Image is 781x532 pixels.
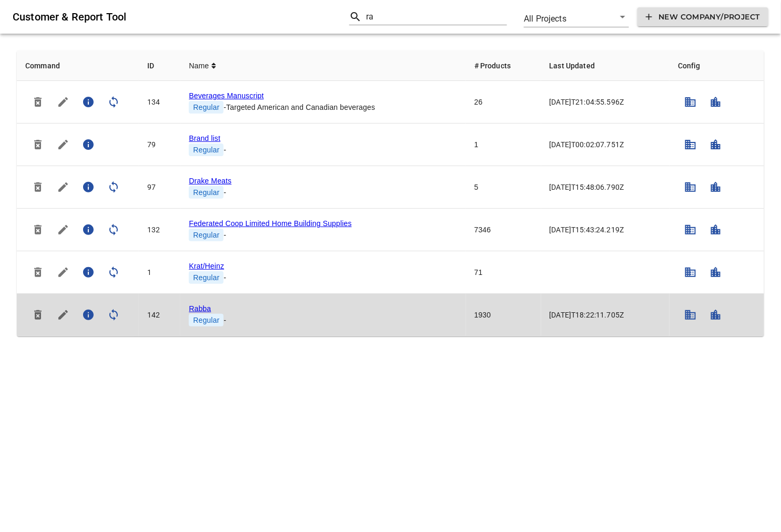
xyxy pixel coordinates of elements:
[139,294,180,336] td: 142
[189,59,216,72] span: Name
[541,166,670,209] td: [DATE]T15:48:06.790Z
[703,89,728,115] button: Setup Cities
[474,139,533,150] div: 1
[541,209,670,251] td: [DATE]T15:43:24.219Z
[703,132,728,157] button: Setup Cities
[139,166,180,209] td: 97
[189,314,458,326] div: -
[189,229,224,241] span: Regular
[189,186,224,199] span: Regular
[189,144,224,156] span: Regular
[101,89,126,115] button: Sync Project
[703,260,728,285] button: Setup Cities
[678,89,703,115] button: Setup Banners
[76,175,101,200] button: Project Summary
[13,8,341,25] h6: Customer & Report Tool
[189,314,224,326] span: Regular
[474,267,533,278] div: 71
[541,81,670,124] td: [DATE]T21:04:55.596Z
[139,251,180,294] td: 1
[101,260,126,285] button: Sync Project
[76,260,101,285] button: Project Summary
[678,260,703,285] button: Setup Banners
[189,262,224,270] a: Krat/Heinz
[101,175,126,200] button: Sync Project
[474,224,533,235] div: 7346
[189,177,231,185] a: Drake Meats
[101,302,126,328] button: Sync Project
[189,144,458,156] div: -
[189,101,224,114] span: Regular
[189,271,224,284] span: Regular
[466,50,541,81] th: # Products
[474,97,533,107] div: 26
[474,182,533,192] div: 5
[366,8,507,25] input: Search by ID or Name...
[541,124,670,166] td: [DATE]T00:02:07.751Z
[139,209,180,251] td: 132
[189,271,458,284] div: -
[703,302,728,328] button: Setup Cities
[139,124,180,166] td: 79
[189,91,263,100] a: Beverages Manuscript
[139,50,180,81] th: ID
[17,50,139,81] th: Command
[678,132,703,157] button: Setup Banners
[139,81,180,124] td: 134
[189,59,211,72] span: Name
[189,101,458,114] div: - Targeted American and Canadian beverages
[76,132,101,157] button: Project Summary
[678,302,703,328] button: Setup Banners
[678,175,703,200] button: Setup Banners
[189,229,458,241] div: -
[703,175,728,200] button: Setup Cities
[189,186,458,199] div: -
[101,217,126,242] button: Sync Project
[76,217,101,242] button: Project Summary
[189,304,211,313] a: Rabba
[189,219,351,228] a: Federated Coop Limited Home Building Supplies
[678,217,703,242] button: Setup Banners
[17,50,764,336] table: simple table
[637,7,768,27] button: New Company/Project
[541,50,670,81] th: Last Updated
[474,310,533,320] div: 1930
[76,302,101,328] button: Project Summary
[524,6,629,27] div: All Projects
[541,294,670,336] td: [DATE]T18:22:11.705Z
[76,89,101,115] button: Project Summary
[703,217,728,242] button: Setup Cities
[189,134,220,142] a: Brand list
[646,11,760,24] span: New Company/Project
[670,50,764,81] th: Config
